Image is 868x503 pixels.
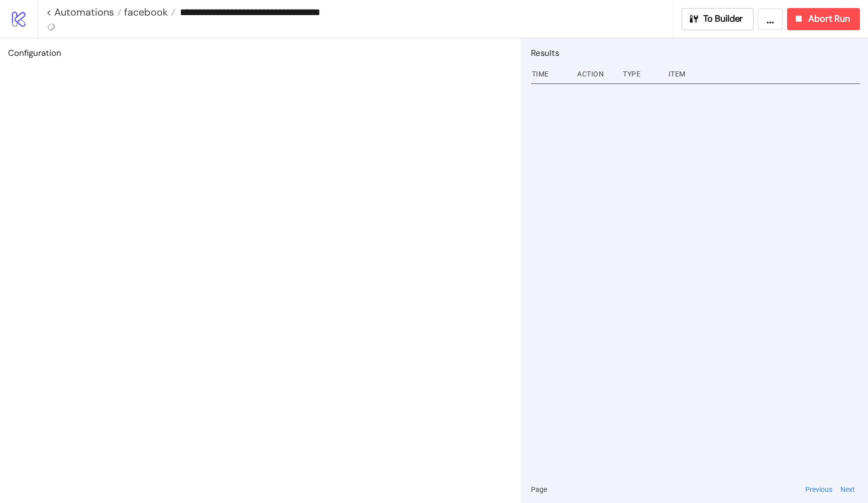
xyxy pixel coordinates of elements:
[668,64,860,83] div: Item
[703,13,743,25] span: To Builder
[531,484,547,495] span: Page
[837,484,858,495] button: Next
[787,8,860,30] button: Abort Run
[46,7,122,17] a: < Automations
[802,484,835,495] button: Previous
[122,7,175,17] a: facebook
[576,64,615,83] div: Action
[531,64,570,83] div: Time
[122,6,168,19] span: facebook
[808,13,850,25] span: Abort Run
[531,46,860,59] h2: Results
[682,8,754,30] button: To Builder
[8,46,513,59] h2: Configuration
[622,64,661,83] div: Type
[757,8,783,30] button: ...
